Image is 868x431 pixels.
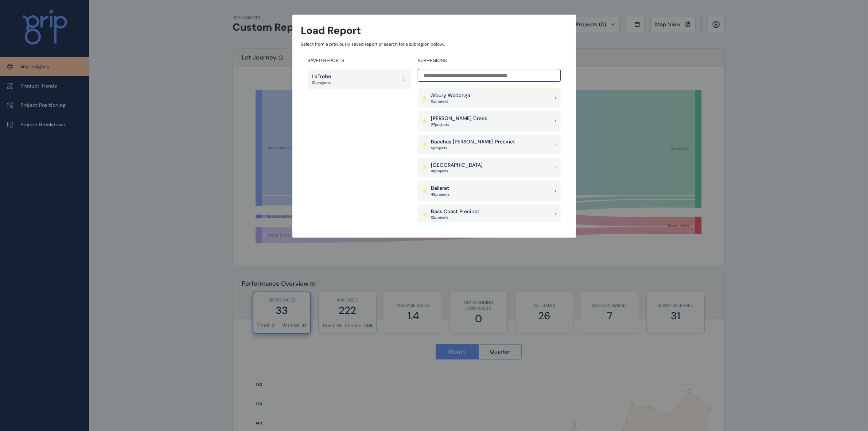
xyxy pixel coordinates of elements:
[431,192,450,197] p: 48 project s
[431,169,483,174] p: 18 project s
[431,208,480,215] p: Bass Coast Precinct
[312,73,331,80] p: LaTrobe
[431,99,471,104] p: 15 project s
[301,41,567,47] p: Select from a previously saved report or search for a subregion below...
[431,92,471,99] p: Albury Wodonga
[431,115,487,122] p: [PERSON_NAME] Creek
[308,58,411,64] h4: SAVED REPORTS
[418,58,561,64] h4: SUBREGIONS
[431,146,515,151] p: 5 project s
[301,23,361,38] h3: Load Report
[431,162,483,169] p: [GEOGRAPHIC_DATA]
[431,215,480,220] p: 13 project s
[431,185,450,192] p: Ballarat
[431,122,487,127] p: 27 project s
[431,138,515,146] p: Bacchus [PERSON_NAME] Precinct
[312,80,331,85] p: 10 projects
